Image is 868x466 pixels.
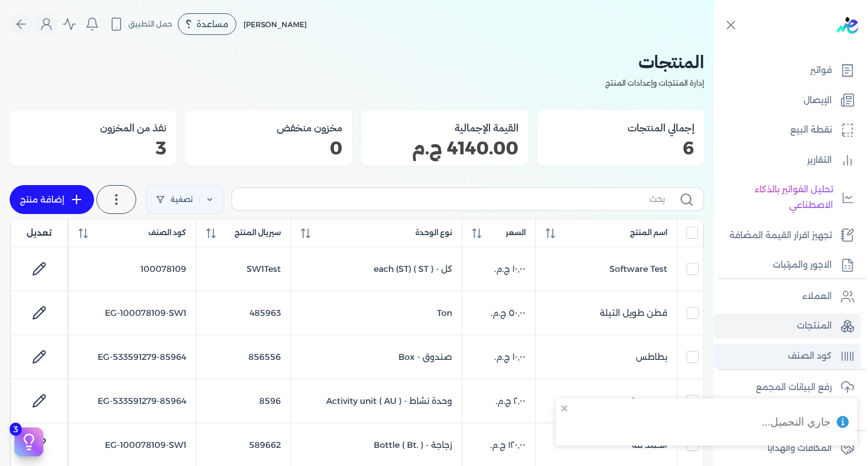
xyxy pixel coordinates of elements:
td: Ton [291,291,462,335]
a: تحليل الفواتير بالذكاء الاصطناعي [714,177,861,218]
p: رفع البيانات المجمع [756,380,832,395]
span: حمل التطبيق [128,19,172,30]
span: مساعدة [197,20,228,28]
p: كود الصنف [788,348,832,364]
td: 485963 [196,291,291,335]
td: 100078109 [69,247,196,291]
a: فواتير [714,58,861,83]
a: نقطة البيع [714,118,861,143]
p: الإيصال [804,93,832,109]
td: وحدة نشاط - Activity unit ( AU ) [291,379,462,423]
p: المنتجات [797,318,832,334]
a: كود الصنف [714,344,861,369]
p: تجهيز اقرار القيمة المضافة [729,228,832,244]
div: جاري التحميل... [761,414,831,430]
td: dwerwer [535,379,677,423]
td: EG-533591279-85964 [69,335,196,379]
p: فواتير [810,63,832,78]
a: الإيصال [714,88,861,113]
p: تحليل الفواتير بالذكاء الاصطناعي [720,182,833,213]
input: بحث [242,193,665,206]
h2: المنتجات [10,48,704,75]
td: قطن طويل التيلة [535,291,677,335]
a: تجهيز اقرار القيمة المضافة [714,223,861,248]
a: الاجور والمرتبات [714,253,861,278]
img: logo [837,17,858,34]
p: 0 [195,140,342,156]
h3: مخزون منخفض [195,120,342,136]
button: حمل التطبيق [106,14,175,34]
span: اسم المنتج [630,227,667,238]
span: 3 [10,423,22,436]
h3: إجمالي المنتجات [547,120,694,136]
h3: القيمة الإجمالية [371,120,518,136]
td: ‏٥٠٫٠٠ ج.م.‏ [462,291,535,335]
a: إضافة منتج [10,185,94,214]
span: [PERSON_NAME] [244,20,307,29]
td: EG-100078109-SW1 [69,291,196,335]
p: التقارير [807,153,832,168]
td: ‏١٠٫٠٠ ج.م.‏ [462,247,535,291]
a: التقارير [714,148,861,173]
button: 3 [14,427,43,456]
td: كل - each (ST) ( ST ) [291,247,462,291]
p: نقطة البيع [790,122,832,138]
div: مساعدة [178,13,236,35]
span: كود الصنف [148,227,186,238]
span: سيريال المنتج [234,227,281,238]
p: الاجور والمرتبات [773,257,832,273]
p: 4140.00 ج.م [371,140,518,156]
p: إدارة المنتجات وإعدادات المنتج [10,75,704,91]
p: 3 [19,140,166,156]
td: EG-533591279-85964 [69,379,196,423]
td: ‏٢٫٠٠ ج.م.‏ [462,379,535,423]
td: بطاطس [535,335,677,379]
span: السعر [506,227,526,238]
a: المنتجات [714,313,861,339]
span: تعديل [27,227,52,239]
a: العملاء [714,284,861,309]
td: 856556 [196,335,291,379]
h3: نفذ من المخزون [19,120,166,136]
td: 8596 [196,379,291,423]
td: صندوق - Box [291,335,462,379]
a: تصفية [146,185,224,214]
p: 6 [547,140,694,156]
button: close [561,403,569,413]
td: Software Test [535,247,677,291]
a: رفع البيانات المجمع [714,375,861,400]
span: نوع الوحدة [415,227,452,238]
td: ‏١٠٫٠٠ ج.م.‏ [462,335,535,379]
td: SW1Test [196,247,291,291]
p: العملاء [802,289,832,304]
